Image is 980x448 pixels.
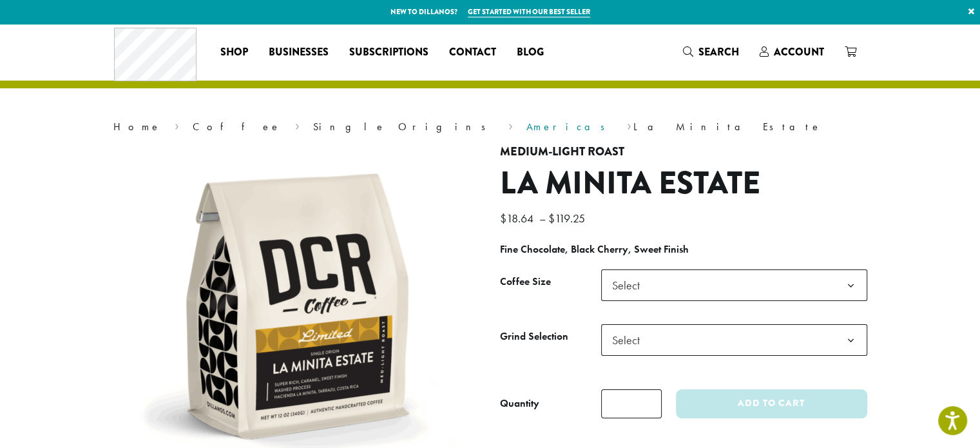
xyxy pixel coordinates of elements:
a: Search [673,41,749,63]
button: Add to cart [676,389,867,418]
bdi: 18.64 [500,211,537,226]
bdi: 119.25 [548,211,588,226]
div: Quantity [500,396,539,411]
span: Subscriptions [349,44,428,61]
h4: Medium-Light Roast [500,145,867,159]
label: Coffee Size [500,273,601,291]
span: › [175,115,179,135]
a: Single Origins [313,120,494,133]
a: Home [113,120,161,133]
span: Contact [449,44,496,61]
span: Shop [220,44,248,61]
span: – [539,211,546,226]
input: Product quantity [601,389,662,418]
span: $ [548,211,555,226]
span: Blog [517,44,544,61]
nav: Breadcrumb [113,119,867,135]
span: › [295,115,300,135]
label: Grind Selection [500,327,601,346]
a: Get started with our best seller [468,6,590,17]
span: Account [774,44,824,59]
span: Businesses [269,44,329,61]
span: Select [601,269,867,301]
span: Select [607,327,653,353]
span: › [508,115,512,135]
span: $ [500,211,506,226]
span: Search [698,44,739,59]
a: Shop [210,42,258,63]
a: Americas [526,120,613,133]
span: Select [607,273,653,298]
a: Coffee [193,120,281,133]
h1: La Minita Estate [500,165,867,202]
span: Select [601,324,867,356]
b: Fine Chocolate, Black Cherry, Sweet Finish [500,242,689,256]
span: › [627,115,631,135]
